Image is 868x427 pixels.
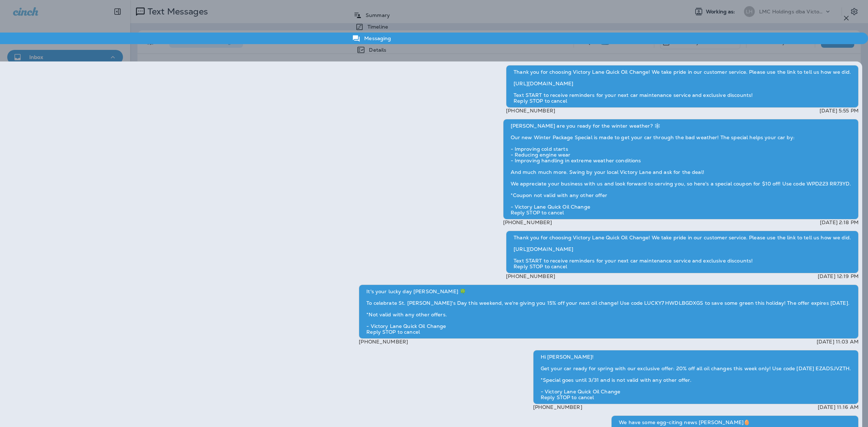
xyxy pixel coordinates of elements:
div: [PERSON_NAME] are you ready for the winter weather? ❄️ Our new Winter Package Special is made to ... [503,119,859,219]
p: [PHONE_NUMBER] [533,404,582,410]
p: [DATE] 2:18 PM [820,219,859,225]
p: Details [365,47,386,53]
p: Summary [362,12,390,18]
p: [DATE] 5:55 PM [820,108,859,114]
p: [PHONE_NUMBER] [359,339,408,345]
div: Hi [PERSON_NAME]! Get your car ready for spring with our exclusive offer: 20% off all oil changes... [533,350,859,404]
div: Thank you for choosing Victory Lane Quick Oil Change! We take pride in our customer service. Plea... [506,65,859,108]
div: It's your lucky day [PERSON_NAME] 🍀 To celebrate St. [PERSON_NAME]'s Day this weekend, we're givi... [359,285,859,339]
p: [PHONE_NUMBER] [506,108,555,114]
p: Messaging [361,35,391,41]
p: [DATE] 12:19 PM [818,273,859,279]
p: [DATE] 11:03 AM [817,339,859,345]
div: Thank you for choosing Victory Lane Quick Oil Change! We take pride in our customer service. Plea... [506,231,859,273]
p: Timeline [364,24,388,30]
p: [DATE] 11:16 AM [818,404,859,410]
p: [PHONE_NUMBER] [506,273,555,279]
p: [PHONE_NUMBER] [503,219,552,225]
